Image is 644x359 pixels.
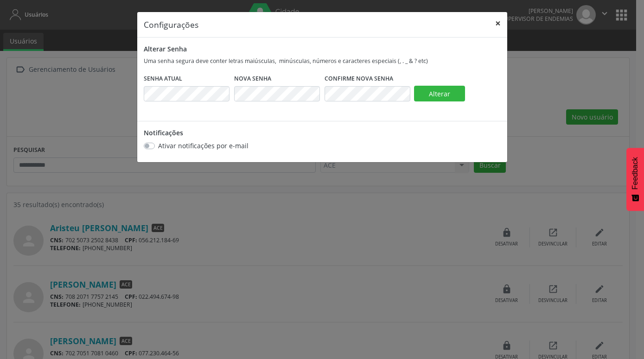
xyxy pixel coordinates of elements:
[144,19,198,31] h5: Configurações
[144,57,501,65] p: Uma senha segura deve conter letras maiúsculas, minúsculas, números e caracteres especiais (, . _...
[414,86,465,101] button: Alterar
[234,75,320,86] legend: Nova Senha
[631,157,639,189] span: Feedback
[144,44,187,54] label: Alterar Senha
[325,75,410,86] legend: Confirme Nova Senha
[429,89,450,98] span: Alterar
[626,148,644,211] button: Feedback - Mostrar pesquisa
[489,12,507,35] button: Close
[158,141,249,151] label: Ativar notificações por e-mail
[144,75,230,86] legend: Senha Atual
[144,128,183,138] label: Notificações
